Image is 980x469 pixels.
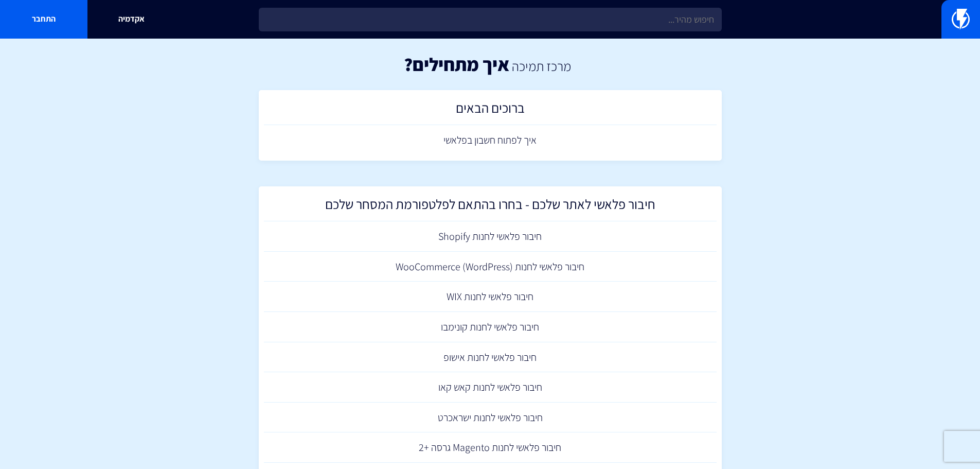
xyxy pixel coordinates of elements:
a: חיבור פלאשי לחנות (WooCommerce (WordPress [264,252,717,282]
a: חיבור פלאשי לחנות אישופ [264,342,717,373]
a: חיבור פלאשי לחנות קונימבו [264,312,717,342]
input: חיפוש מהיר... [259,8,722,31]
h2: ברוכים הבאים [269,100,711,120]
a: ברוכים הבאים [264,95,717,126]
a: חיבור פלאשי לחנות Magento גרסה +2 [264,432,717,463]
h2: חיבור פלאשי לאתר שלכם - בחרו בהתאם לפלטפורמת המסחר שלכם [269,197,711,217]
a: חיבור פלאשי לחנות WIX [264,282,717,312]
a: מרכז תמיכה [512,57,571,75]
h1: איך מתחילים? [404,54,509,75]
a: חיבור פלאשי לחנות קאש קאו [264,372,717,403]
a: חיבור פלאשי לחנות ישראכרט [264,403,717,433]
a: איך לפתוח חשבון בפלאשי [264,125,717,155]
a: חיבור פלאשי לאתר שלכם - בחרו בהתאם לפלטפורמת המסחר שלכם [264,192,717,222]
a: חיבור פלאשי לחנות Shopify [264,221,717,252]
